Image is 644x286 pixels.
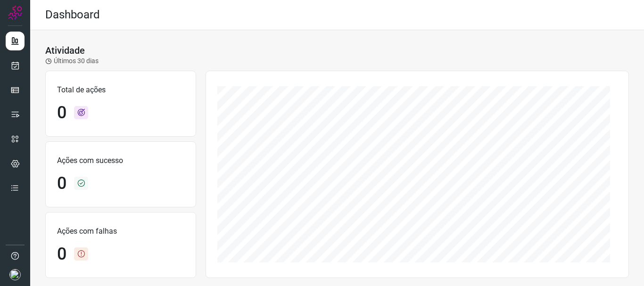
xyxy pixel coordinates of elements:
[57,103,66,123] h1: 0
[57,173,66,194] h1: 0
[45,8,100,22] h2: Dashboard
[57,84,184,96] p: Total de ações
[8,6,22,20] img: Logo
[45,56,99,66] p: Últimos 30 dias
[57,226,184,237] p: Ações com falhas
[57,155,184,166] p: Ações com sucesso
[45,45,85,56] h3: Atividade
[57,244,66,264] h1: 0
